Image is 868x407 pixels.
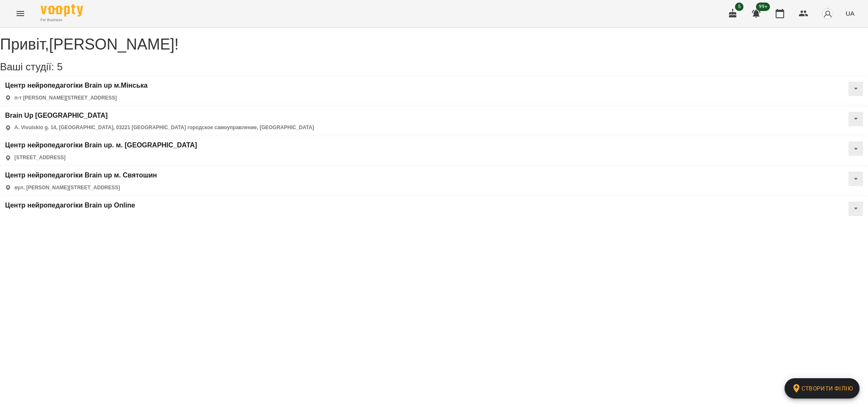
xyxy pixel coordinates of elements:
p: [STREET_ADDRESS] [14,154,66,161]
p: A. Vivulskio g. 14, [GEOGRAPHIC_DATA], 03221 [GEOGRAPHIC_DATA] городское самоуправление, [GEOGRAP... [14,124,314,131]
span: UA [846,9,854,18]
p: вул. [PERSON_NAME][STREET_ADDRESS] [14,184,120,191]
img: avatar_s.png [822,8,834,19]
button: Menu [10,3,31,24]
span: 5 [735,3,743,11]
button: UA [842,6,858,21]
a: Центр нейропедагогіки Brain up Online [5,202,135,209]
a: Центр нейропедагогіки Brain up м.Мінська [5,82,147,89]
p: п-т [PERSON_NAME][STREET_ADDRESS] [14,94,117,102]
span: For Business [41,17,83,23]
a: Центр нейропедагогіки Brain up м. Святошин [5,172,157,179]
img: Voopty Logo [41,4,83,17]
span: 5 [57,61,62,72]
span: 99+ [756,3,770,11]
a: Центр нейропедагогіки Brain up. м. [GEOGRAPHIC_DATA] [5,141,197,149]
a: Brain Up [GEOGRAPHIC_DATA] [5,112,314,119]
